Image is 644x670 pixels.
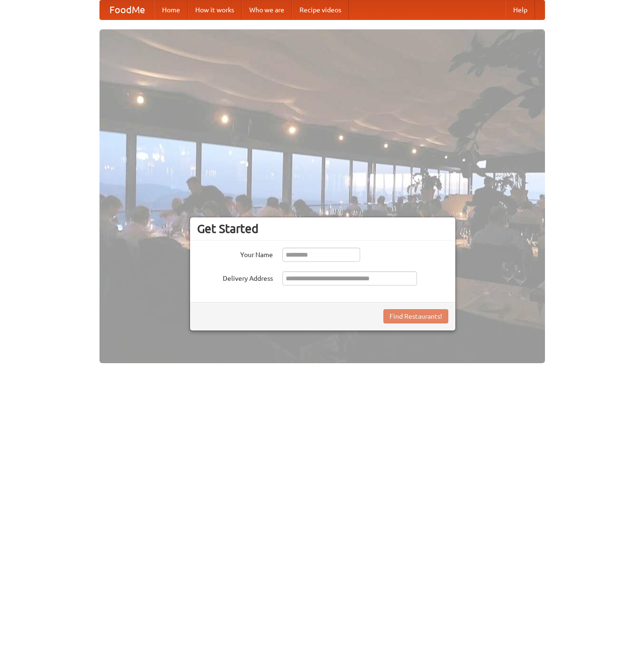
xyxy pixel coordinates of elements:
[100,0,154,19] a: FoodMe
[197,248,273,259] label: Your Name
[506,0,535,19] a: Help
[197,222,448,236] h3: Get Started
[292,0,349,19] a: Recipe videos
[188,0,242,19] a: How it works
[383,309,448,323] button: Find Restaurants!
[242,0,292,19] a: Who we are
[197,271,273,283] label: Delivery Address
[154,0,188,19] a: Home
